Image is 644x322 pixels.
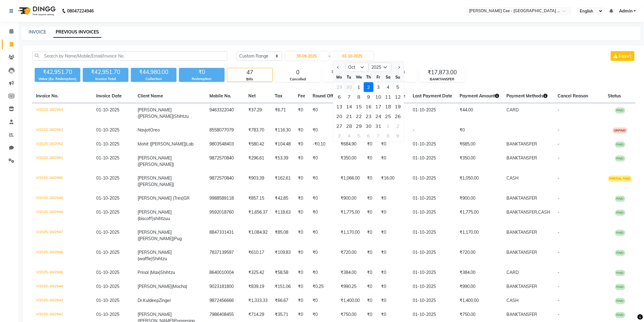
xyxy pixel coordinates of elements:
[420,77,465,82] div: BANKTANSFER
[615,156,625,162] span: PAID
[354,121,364,131] div: Wednesday, October 29, 2025
[295,137,309,151] td: ₹0
[344,92,354,102] div: Tuesday, October 7, 2025
[96,93,122,99] span: Invoice Date
[558,270,560,275] span: -
[83,68,128,76] div: ₹42,951.70
[138,141,187,147] span: Mohit ([PERSON_NAME])
[245,280,271,294] td: ₹839.19
[393,92,403,102] div: Sunday, October 12, 2025
[373,72,383,82] div: Fr
[29,29,46,35] a: INVOICE
[383,82,393,92] div: 4
[558,250,560,255] span: -
[96,107,119,113] span: 01-10-2025
[206,151,245,171] td: 9872570840
[245,266,271,280] td: ₹325.42
[271,266,295,280] td: ₹58.58
[344,131,354,141] div: Tuesday, November 4, 2025
[210,93,232,99] span: Mobile No.
[608,93,621,99] span: Status
[32,191,93,205] td: V/2025-26/2949
[558,93,588,99] span: Cancel Reason
[378,137,409,151] td: ₹0
[96,270,119,275] span: 01-10-2025
[393,82,403,92] div: Sunday, October 5, 2025
[364,266,378,280] td: ₹0
[507,250,537,255] span: BANKTANSFER
[245,226,271,246] td: ₹1,084.92
[615,270,625,276] span: PAID
[364,92,373,102] div: Thursday, October 9, 2025
[558,127,560,133] span: -
[615,142,625,148] span: PAID
[337,171,364,191] td: ₹1,066.00
[373,102,383,111] div: Friday, October 17, 2025
[409,205,456,226] td: 01-10-2025
[309,246,337,266] td: ₹0
[393,131,403,141] div: Sunday, November 9, 2025
[154,216,170,221] span: shihtzuu
[558,229,560,235] span: -
[393,131,403,141] div: 9
[373,82,383,92] div: 3
[138,229,174,241] span: [PERSON_NAME] ([PERSON_NAME])
[364,111,373,121] div: Thursday, October 23, 2025
[364,171,378,191] td: ₹0
[138,127,150,133] span: Navjot
[344,82,354,92] div: 30
[344,121,354,131] div: 28
[249,93,256,99] span: Net
[206,266,245,280] td: 8640010004
[206,123,245,137] td: 8558077079
[393,111,403,121] div: 26
[383,102,393,111] div: Saturday, October 18, 2025
[275,68,320,77] div: 0
[383,131,393,141] div: 8
[558,175,560,181] span: -
[373,92,383,102] div: 10
[383,111,393,121] div: Saturday, October 25, 2025
[32,103,93,124] td: V/2025-26/2954
[32,123,93,137] td: V/2025-26/2953
[344,111,354,121] div: 21
[456,205,503,226] td: ₹1,775.00
[32,226,93,246] td: V/2025-26/2947
[608,176,632,182] span: PARTIAL PAID
[32,205,93,226] td: V/2025-26/2948
[354,131,364,141] div: Wednesday, November 5, 2025
[344,72,354,82] div: Tu
[138,250,172,261] span: [PERSON_NAME] (waffle)
[271,246,295,266] td: ₹109.83
[364,82,373,92] div: Thursday, October 2, 2025
[409,137,456,151] td: 01-10-2025
[364,137,378,151] td: ₹0
[456,191,503,205] td: ₹900.00
[36,93,58,99] span: Invoice No.
[364,121,373,131] div: 30
[396,62,401,72] button: Next month
[32,51,227,61] input: Search by Name/Mobile/Email/Invoice No
[16,2,57,19] img: logo
[295,246,309,266] td: ₹0
[32,246,93,266] td: V/2025-26/2946
[271,151,295,171] td: ₹53.39
[334,102,344,111] div: Monday, October 13, 2025
[364,246,378,266] td: ₹0
[337,151,364,171] td: ₹350.00
[334,102,344,111] div: 13
[354,92,364,102] div: 8
[295,103,309,124] td: ₹0
[383,121,393,131] div: 1
[615,230,625,236] span: PAID
[611,51,635,61] button: Export
[364,151,378,171] td: ₹0
[245,151,271,171] td: ₹296.61
[271,171,295,191] td: ₹162.61
[275,77,320,82] div: Cancelled
[53,27,101,38] a: PREVIOUS INVOICES
[138,93,163,99] span: Client Name
[344,121,354,131] div: Tuesday, October 28, 2025
[206,280,245,294] td: 9023181800
[344,102,354,111] div: Tuesday, October 14, 2025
